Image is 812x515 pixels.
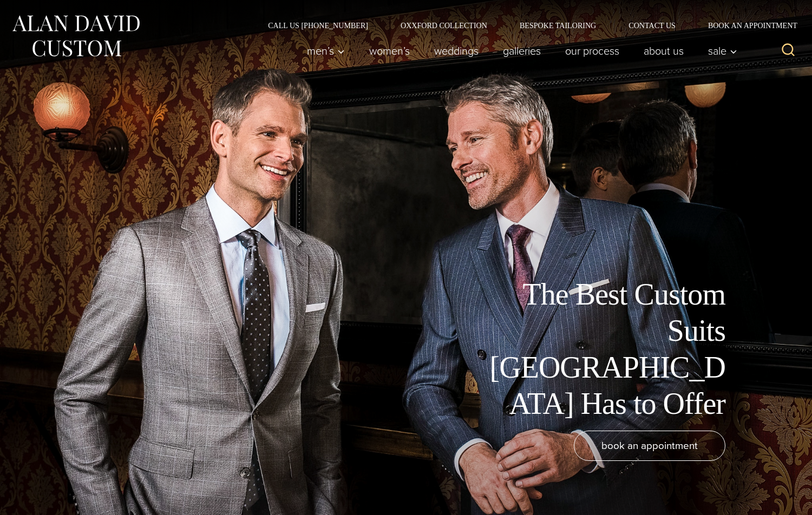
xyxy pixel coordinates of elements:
a: Book an Appointment [692,22,801,29]
a: Galleries [491,40,553,62]
h1: The Best Custom Suits [GEOGRAPHIC_DATA] Has to Offer [482,276,725,422]
a: Contact Us [612,22,692,29]
a: About Us [632,40,696,62]
img: Alan David Custom [11,12,141,60]
a: book an appointment [574,431,725,461]
span: Men’s [307,45,345,56]
a: Oxxford Collection [384,22,503,29]
nav: Secondary Navigation [252,22,801,29]
button: View Search Form [775,38,801,64]
a: Women’s [357,40,422,62]
a: Bespoke Tailoring [503,22,612,29]
span: Sale [708,45,737,56]
a: Our Process [553,40,632,62]
a: weddings [422,40,491,62]
nav: Primary Navigation [295,40,743,62]
span: book an appointment [601,438,698,453]
a: Call Us [PHONE_NUMBER] [252,22,384,29]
